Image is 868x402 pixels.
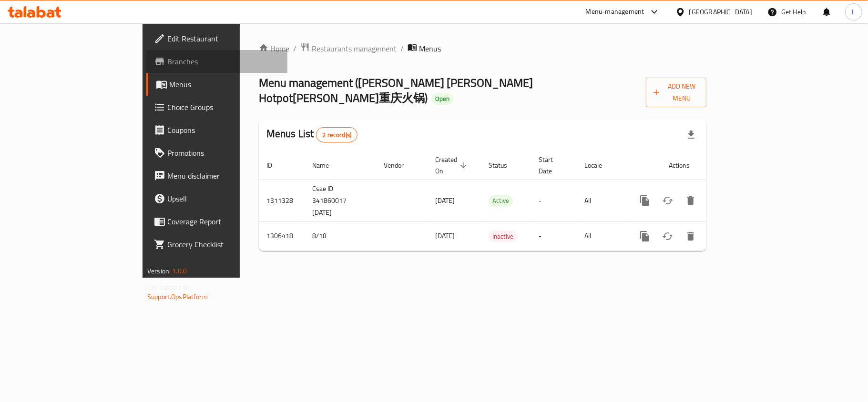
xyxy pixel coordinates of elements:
span: Menu disclaimer [167,170,280,181]
a: Menus [146,73,287,96]
span: Name [312,160,341,171]
span: Promotions [167,147,280,159]
td: 8/18 [305,221,376,251]
a: Promotions [146,141,287,164]
button: more [633,189,656,212]
span: Status [489,160,520,171]
td: - [531,221,577,251]
button: more [633,225,656,248]
span: Created On [435,154,470,177]
a: View Sections [702,225,725,248]
li: / [400,43,404,54]
button: Add New Menu [646,78,706,107]
a: Support.OpsPlatform [147,291,208,303]
div: Active [489,195,513,207]
a: Restaurants management [300,42,397,55]
span: Active [489,195,513,206]
span: Menus [419,43,441,54]
span: Inactive [489,231,517,242]
div: Open [431,93,453,105]
span: Branches [167,56,280,67]
span: Choice Groups [167,101,280,113]
span: ID [266,160,285,171]
a: Menu disclaimer [146,164,287,187]
span: 2 record(s) [317,131,357,140]
span: Get support on: [147,281,191,293]
span: Open [431,95,453,103]
th: Actions [626,151,733,180]
a: Upsell [146,187,287,210]
a: Coverage Report [146,210,287,233]
span: L [852,7,855,17]
a: Coupons [146,119,287,141]
a: Branches [146,50,287,73]
span: Menu management ( [PERSON_NAME] [PERSON_NAME] Hotpot[PERSON_NAME]重庆火锅 ) [259,72,533,109]
td: Csae ID 341860017 [DATE] [305,180,376,221]
button: Delete menu [679,225,702,248]
span: [DATE] [435,230,455,242]
a: Edit Restaurant [146,27,287,50]
li: / [293,43,296,54]
a: Choice Groups [146,96,287,119]
h2: Menus List [266,127,357,142]
div: Total records count [316,127,357,142]
span: [DATE] [435,194,455,207]
span: Add New Menu [654,80,699,104]
span: 1.0.0 [172,265,187,277]
td: All [577,221,626,251]
div: Export file [680,123,703,146]
div: Menu-management [586,6,644,18]
div: Inactive [489,231,517,242]
span: Vendor [384,160,416,171]
button: Delete menu [679,189,702,212]
td: - [531,180,577,221]
td: All [577,180,626,221]
a: Grocery Checklist [146,233,287,256]
span: Start Date [539,154,565,177]
span: Coverage Report [167,216,280,227]
span: Restaurants management [312,43,397,54]
div: [GEOGRAPHIC_DATA] [689,7,752,17]
nav: breadcrumb [259,42,706,55]
a: View Sections [702,189,725,212]
span: Edit Restaurant [167,33,280,44]
span: Locale [584,160,614,171]
table: enhanced table [259,151,733,251]
span: Coupons [167,124,280,136]
span: Version: [147,265,171,277]
span: Upsell [167,193,280,204]
span: Grocery Checklist [167,239,280,250]
button: Change Status [656,189,679,212]
button: Change Status [656,225,679,248]
span: Menus [169,79,280,90]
